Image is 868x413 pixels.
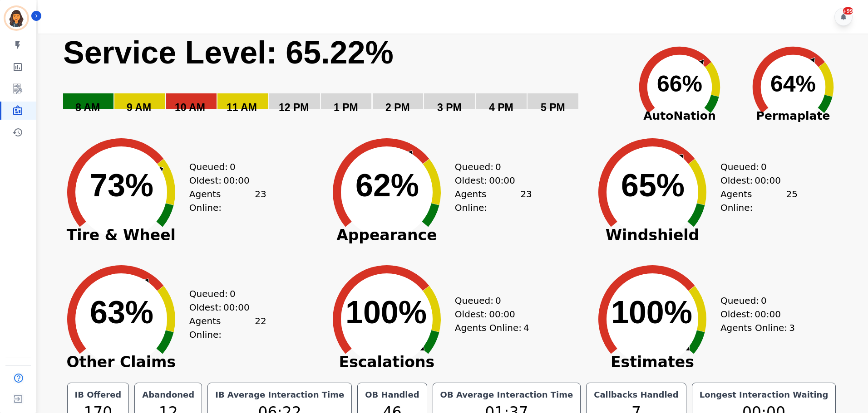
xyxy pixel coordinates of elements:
div: +99 [843,7,853,15]
div: Callbacks Handled [592,389,681,401]
span: AutoNation [623,107,736,125]
span: 25 [786,187,797,214]
span: 23 [520,187,532,214]
text: 2 PM [385,102,410,113]
text: 100% [345,295,427,330]
div: IB Average Interaction Time [213,389,346,401]
div: Oldest: [720,307,789,321]
span: 00:00 [489,174,515,187]
text: Service Level: 65.22% [63,35,394,70]
div: Agents Online: [455,321,532,335]
span: Escalations [319,358,455,367]
text: 100% [611,295,692,330]
span: 00:00 [755,307,781,321]
svg: Service Level: 0% [62,34,621,126]
div: Oldest: [720,174,789,187]
span: 0 [495,294,501,307]
div: Queued: [720,160,789,174]
div: Queued: [455,294,523,307]
div: IB Offered [73,389,123,401]
div: Queued: [189,287,257,301]
span: 4 [523,321,529,335]
text: 4 PM [489,102,513,113]
div: Agents Online: [455,187,532,214]
text: 5 PM [541,102,565,113]
span: 0 [761,294,767,307]
span: Permaplate [736,107,850,125]
text: 63% [90,295,153,330]
div: Agents Online: [189,187,266,214]
span: 0 [230,287,236,301]
span: Tire & Wheel [53,231,189,240]
div: Agents Online: [720,321,798,335]
span: 00:00 [755,174,781,187]
text: 3 PM [437,102,462,113]
div: Oldest: [455,307,523,321]
div: Queued: [455,160,523,174]
span: 0 [495,160,501,174]
span: 23 [255,187,266,214]
div: Longest Interaction Waiting [698,389,830,401]
text: 64% [770,71,816,97]
text: 1 PM [334,102,358,113]
span: 00:00 [223,301,250,314]
text: 11 AM [227,102,257,113]
div: Queued: [189,160,257,174]
span: Estimates [584,358,720,367]
text: 8 AM [75,102,100,113]
div: Agents Online: [189,314,266,341]
span: Appearance [319,231,455,240]
span: 22 [255,314,266,341]
div: OB Handled [363,389,421,401]
text: 10 AM [175,102,205,113]
div: Agents Online: [720,187,798,214]
div: Oldest: [455,174,523,187]
img: Bordered avatar [5,7,27,29]
div: Oldest: [189,301,257,314]
text: 12 PM [279,102,309,113]
span: 0 [761,160,767,174]
div: OB Average Interaction Time [439,389,575,401]
text: 62% [355,168,419,203]
text: 73% [90,168,153,203]
span: Other Claims [53,358,189,367]
text: 9 AM [127,102,151,113]
div: Oldest: [189,174,257,187]
span: 00:00 [223,174,250,187]
span: 3 [789,321,795,335]
span: 0 [230,160,236,174]
span: 00:00 [489,307,515,321]
div: Abandoned [140,389,196,401]
text: 65% [621,168,685,203]
div: Queued: [720,294,789,307]
text: 66% [657,71,702,97]
span: Windshield [584,231,720,240]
